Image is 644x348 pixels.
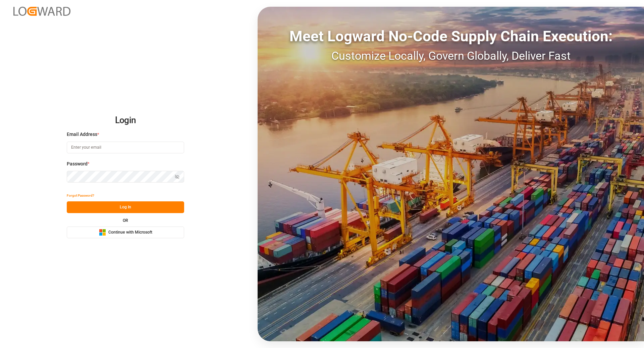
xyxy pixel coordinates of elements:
input: Enter your email [67,142,184,153]
small: OR [123,218,128,222]
button: Continue with Microsoft [67,227,184,238]
h2: Login [67,110,184,131]
span: Password [67,160,88,167]
div: Customize Locally, Govern Globally, Deliver Fast [258,47,644,64]
img: Logward_new_orange.png [13,7,70,16]
button: Forgot Password? [67,190,94,201]
span: Continue with Microsoft [108,230,152,236]
button: Log In [67,201,184,213]
div: Meet Logward No-Code Supply Chain Execution: [258,25,644,47]
span: Email Address [67,131,97,138]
